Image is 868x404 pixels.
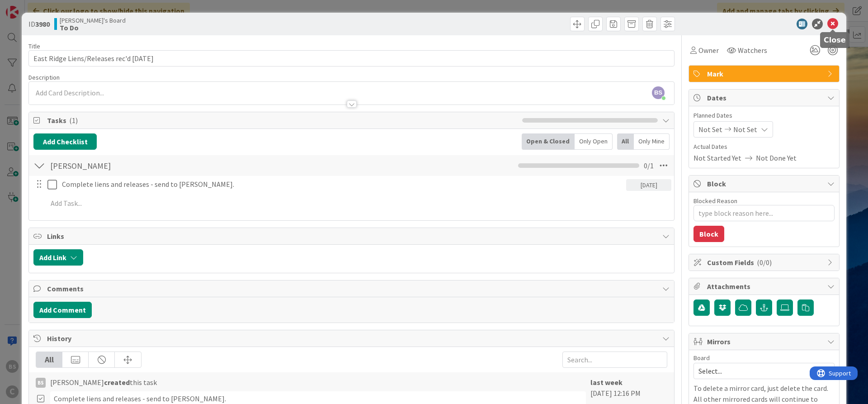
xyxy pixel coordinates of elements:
span: Links [47,231,658,242]
label: Blocked Reason [693,197,737,205]
span: ID [28,19,50,29]
span: Support [19,1,41,12]
span: Not Set [698,124,722,135]
b: created [104,378,130,387]
button: Add Checklist [33,133,97,150]
span: Custom Fields [707,257,823,268]
div: [DATE] [626,179,671,191]
button: Add Comment [33,302,92,318]
span: Attachments [707,281,823,292]
p: Complete liens and releases - send to [PERSON_NAME]. [62,179,623,190]
span: Watchers [738,45,767,56]
b: To Do [60,24,126,31]
div: Open & Closed [522,133,575,150]
span: 0 / 1 [644,160,654,171]
span: Select... [698,365,814,377]
span: ( 0/0 ) [757,258,772,267]
span: [PERSON_NAME] this task [50,377,157,388]
span: Planned Dates [693,111,835,120]
span: ( 1 ) [69,116,78,125]
span: Mirrors [707,336,823,347]
span: Block [707,178,823,189]
span: Description [28,73,60,81]
div: All [36,352,62,367]
div: All [617,133,634,150]
button: Block [693,226,724,242]
input: type card name here... [28,50,675,67]
input: Add Checklist... [47,157,250,174]
label: Title [28,42,40,50]
span: Not Done Yet [756,152,797,163]
span: BS [652,86,665,99]
span: Not Started Yet [693,152,741,163]
h5: Close [824,36,846,44]
b: last week [590,378,623,387]
span: Owner [698,45,719,56]
div: Only Mine [634,133,670,150]
span: History [47,333,658,344]
div: BS [36,378,46,388]
span: Tasks [47,115,518,126]
span: Actual Dates [693,142,835,152]
span: [PERSON_NAME]'s Board [60,17,126,24]
b: 3980 [35,19,50,29]
span: Dates [707,92,823,103]
div: Only Open [575,133,613,150]
span: Not Set [733,124,757,135]
span: Board [693,355,710,361]
span: Comments [47,283,658,294]
button: Add Link [33,249,83,266]
span: Mark [707,68,823,79]
input: Search... [562,352,667,368]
